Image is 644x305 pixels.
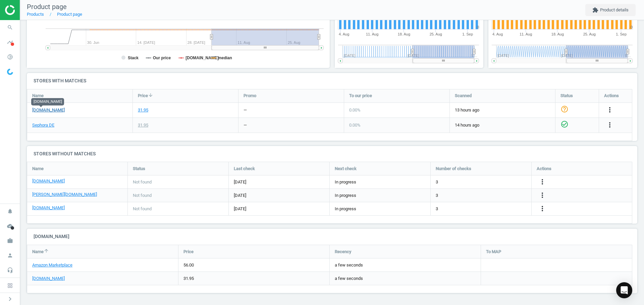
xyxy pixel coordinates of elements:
[32,249,44,255] span: Name
[244,107,247,113] div: —
[492,32,503,36] tspan: 4. Aug
[436,166,471,172] span: Number of checks
[560,105,569,113] i: help_outline
[455,93,472,99] span: Scanned
[606,106,614,115] button: more_vert
[234,179,324,185] span: [DATE]
[429,32,442,36] tspan: 25. Aug
[32,107,65,113] a: [DOMAIN_NAME]
[339,32,349,36] tspan: 4. Aug
[4,234,16,247] i: work
[538,191,546,200] button: more_vert
[4,264,16,277] i: headset_mic
[4,205,16,218] i: notifications
[335,193,356,199] span: In progress
[27,73,637,89] h4: Stores with matches
[455,122,550,128] span: 14 hours ago
[606,106,614,114] i: more_vert
[32,205,65,211] a: [DOMAIN_NAME]
[5,5,53,15] img: ajHJNr6hYgQAAAAASUVORK5CYII=
[538,178,546,186] button: more_vert
[178,272,329,285] div: 31.95
[4,36,16,49] i: timeline
[27,229,637,244] h4: [DOMAIN_NAME]
[592,7,598,13] i: extension
[538,205,546,213] i: more_vert
[234,193,324,199] span: [DATE]
[551,32,564,36] tspan: 18. Aug
[32,166,44,172] span: Name
[138,122,148,128] div: 31.95
[585,4,636,16] button: extensionProduct details
[185,56,219,60] tspan: [DOMAIN_NAME]
[335,206,356,212] span: In progress
[32,93,44,99] span: Name
[2,295,18,303] button: chevron_right
[537,166,551,172] span: Actions
[128,56,139,60] tspan: Stack
[133,193,152,199] span: Not found
[183,249,194,255] span: Price
[4,220,16,232] i: cloud_done
[7,69,13,75] img: wGWNvw8QSZomAAAAABJRU5ErkJggg==
[616,32,627,36] tspan: 1. Sep
[538,205,546,213] button: more_vert
[32,276,65,281] a: [DOMAIN_NAME]
[477,25,479,29] text: 0
[616,282,632,298] div: Open Intercom Messenger
[560,120,569,128] i: check_circle_outline
[462,32,473,36] tspan: 1. Sep
[27,12,44,17] a: Products
[32,178,65,184] a: [DOMAIN_NAME]
[349,93,372,99] span: To our price
[631,25,633,29] text: 0
[133,206,152,212] span: Not found
[234,206,324,212] span: [DATE]
[397,32,410,36] tspan: 18. Aug
[133,166,145,172] span: Status
[148,92,153,98] i: arrow_downward
[27,3,67,11] span: Product page
[335,179,356,185] span: In progress
[335,276,476,282] span: a few seconds
[4,21,16,34] i: search
[349,107,361,112] span: 0.00 %
[486,249,501,255] span: To MAP
[44,248,49,253] i: arrow_upward
[606,121,614,129] i: more_vert
[57,12,82,17] a: Product page
[335,262,476,268] span: a few seconds
[31,98,64,105] div: [DOMAIN_NAME]
[436,206,438,212] span: 3
[436,179,438,185] span: 3
[455,107,550,113] span: 13 hours ago
[436,193,438,199] span: 3
[27,146,637,162] h4: Stores without matches
[520,32,532,36] tspan: 11. Aug
[178,258,329,272] div: 56.00
[32,262,72,268] a: Amazon Marketplace
[244,93,256,99] span: Promo
[349,123,361,128] span: 0.00 %
[366,32,378,36] tspan: 11. Aug
[6,295,14,303] i: chevron_right
[4,51,16,63] i: pie_chart_outlined
[583,32,596,36] tspan: 25. Aug
[153,56,171,60] tspan: Our price
[4,249,16,262] i: person
[32,122,54,128] a: Sephora DE
[335,249,351,255] span: Recency
[32,192,97,198] a: [PERSON_NAME][DOMAIN_NAME]
[335,166,357,172] span: Next check
[538,191,546,199] i: more_vert
[234,166,255,172] span: Last check
[218,56,232,60] tspan: median
[138,93,148,99] span: Price
[606,121,614,130] button: more_vert
[560,93,573,99] span: Status
[604,93,619,99] span: Actions
[133,179,152,185] span: Not found
[538,178,546,186] i: more_vert
[244,122,247,128] div: —
[138,107,148,113] div: 31.95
